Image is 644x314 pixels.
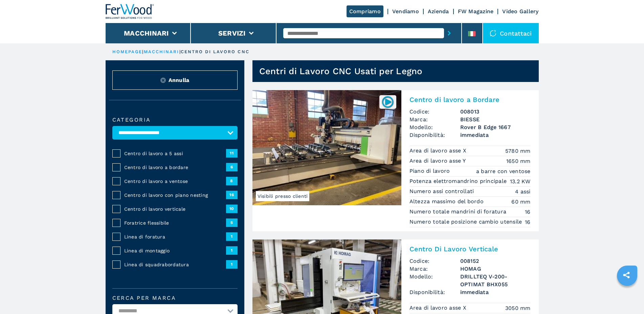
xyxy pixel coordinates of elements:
[218,29,246,37] button: Servizi
[179,49,181,54] span: |
[144,49,179,54] a: macchinari
[409,208,508,215] p: Numero totale mandrini di foratura
[409,167,452,175] p: Piano di lavoro
[409,198,486,205] p: Altezza massimo del bordo
[460,108,531,116] h3: 008013
[160,78,166,83] img: Reset
[124,247,226,254] span: Linea di montaggio
[256,191,310,201] span: Visibili presso clienti
[428,8,449,15] a: Azienda
[483,23,539,43] div: Contattaci
[618,267,635,284] a: sharethis
[409,257,460,265] span: Codice:
[409,123,460,131] span: Modello:
[124,150,226,157] span: Centro di lavoro a 5 assi
[506,157,531,165] em: 1650 mm
[124,233,226,240] span: Linea di foratura
[124,178,226,185] span: Centro di lavoro a ventose
[226,205,238,213] span: 10
[476,167,531,175] em: a barre con ventose
[106,4,154,19] img: Ferwood
[515,188,531,195] em: 4 assi
[112,49,142,54] a: HOMEPAGE
[124,206,226,212] span: Centro di lavoro verticale
[181,49,249,55] p: centro di lavoro cnc
[409,188,476,195] p: Numero assi controllati
[112,117,238,123] label: Categoria
[615,284,639,309] iframe: Chat
[226,177,238,185] span: 8
[226,232,238,240] span: 1
[409,96,531,104] h2: Centro di lavoro a Bordare
[409,177,509,185] p: Potenza elettromandrino principale
[409,131,460,139] span: Disponibilità:
[510,177,531,185] em: 13.2 KW
[226,260,238,268] span: 1
[460,288,531,296] span: immediata
[409,288,460,296] span: Disponibilità:
[409,304,468,312] p: Area di lavoro asse X
[252,90,539,231] a: Centro di lavoro a Bordare BIESSE Rover B Edge 1667Visibili presso clienti008013Centro di lavoro ...
[392,8,419,15] a: Vendiamo
[505,147,531,155] em: 5780 mm
[259,66,423,77] h1: Centri di Lavoro CNC Usati per Legno
[505,304,531,312] em: 3050 mm
[381,95,394,108] img: 008013
[124,29,169,37] button: Macchinari
[525,218,531,226] em: 16
[444,25,454,41] button: submit-button
[142,49,143,54] span: |
[169,76,190,84] span: Annulla
[112,70,238,90] button: ResetAnnulla
[525,208,531,216] em: 16
[124,219,226,226] span: Foratrice flessibile
[460,273,531,288] h3: DRILLTEQ V-200-OPTIMAT BHX055
[460,116,531,123] h3: BIESSE
[460,257,531,265] h3: 008152
[409,265,460,273] span: Marca:
[409,147,468,154] p: Area di lavoro asse X
[409,157,468,165] p: Area di lavoro asse Y
[252,90,401,205] img: Centro di lavoro a Bordare BIESSE Rover B Edge 1667
[409,218,524,226] p: Numero totale posizione cambio utensile
[112,295,238,301] label: Cerca per marca
[490,30,496,37] img: Contattaci
[226,163,238,171] span: 6
[226,149,238,157] span: 11
[226,191,238,199] span: 16
[124,164,226,171] span: Centro di lavoro a bordare
[460,123,531,131] h3: Rover B Edge 1667
[124,192,226,198] span: Centro di lavoro con piano nesting
[511,198,530,206] em: 60 mm
[409,245,531,253] h2: Centro Di Lavoro Verticale
[347,5,383,17] a: Compriamo
[460,131,531,139] span: immediata
[409,116,460,123] span: Marca:
[226,218,238,227] span: 5
[460,265,531,273] h3: HOMAG
[502,8,538,15] a: Video Gallery
[226,246,238,254] span: 1
[409,108,460,116] span: Codice:
[124,261,226,268] span: Linea di squadrabordatura
[458,8,494,15] a: FW Magazine
[409,273,460,288] span: Modello:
